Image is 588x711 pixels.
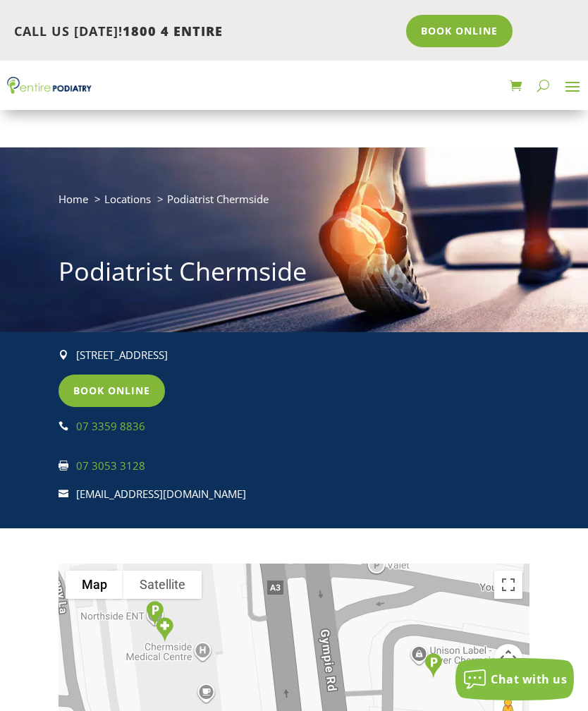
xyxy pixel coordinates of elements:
[59,461,68,470] span: 
[66,571,123,599] button: Show street map
[104,192,151,206] a: Locations
[455,658,574,700] button: Chat with us
[59,421,68,431] span: 
[123,23,223,39] span: 1800 4 ENTIRE
[123,571,202,599] button: Show satellite imagery
[167,192,269,206] span: Podiatrist Chermside
[59,190,529,219] nav: breadcrumb
[150,612,179,648] div: Clinic
[76,346,281,365] div: [STREET_ADDRESS]
[59,375,165,407] a: Book Online
[14,23,396,41] p: CALL US [DATE]!
[494,571,522,599] button: Toggle fullscreen view
[406,15,513,47] a: Book Online
[59,192,88,206] a: Home
[494,644,522,672] button: Map camera controls
[59,254,529,296] h1: Podiatrist Chermside
[76,487,246,501] a: [EMAIL_ADDRESS][DOMAIN_NAME]
[419,648,448,683] div: Westfield Chermside
[76,419,145,433] a: 07 3359 8836
[140,595,169,631] div: Parking
[59,350,68,360] span: 
[491,671,567,687] span: Chat with us
[59,489,68,499] span: 
[76,458,145,473] a: 07 3053 3128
